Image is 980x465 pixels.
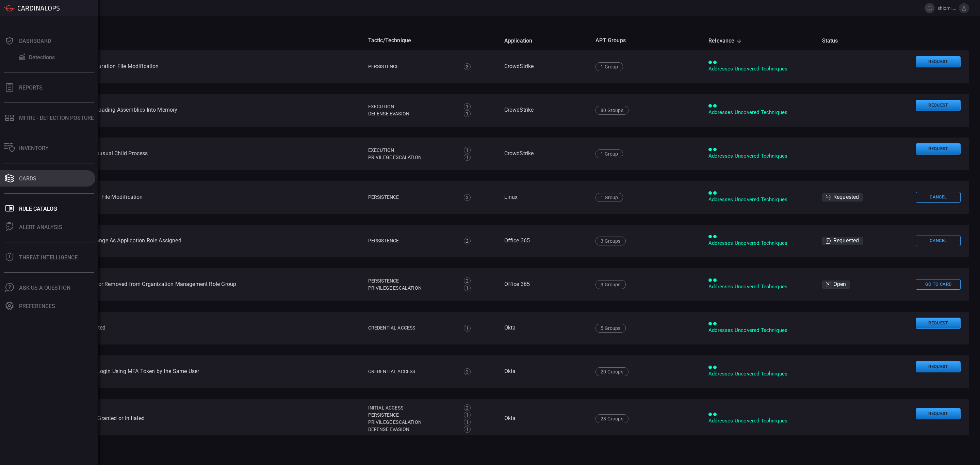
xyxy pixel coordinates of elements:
[27,94,363,127] td: CrowdStrike - PowerShell Loading Assemblies Into Memory
[822,193,863,202] div: Requested
[708,196,811,203] div: Addresses Uncovered Techniques
[595,106,628,115] div: 80 Groups
[464,110,471,117] div: 1
[464,368,471,375] div: 2
[708,240,811,247] div: Addresses Uncovered Techniques
[499,399,590,438] td: Okta
[708,370,811,378] div: Addresses Uncovered Techniques
[499,312,590,344] td: Okta
[368,194,456,201] div: Persistence
[368,368,456,375] div: Credential Access
[464,147,471,154] div: 1
[916,143,961,155] button: Request
[595,280,625,289] div: 3 Groups
[464,404,471,411] div: 2
[937,5,956,11] span: shlomi.dr
[708,153,811,160] div: Addresses Uncovered Techniques
[916,100,961,111] button: Request
[368,277,456,285] div: Persistence
[368,154,456,161] div: Privilege Escalation
[916,318,961,329] button: Request
[19,224,62,230] div: ALERT ANALYSIS
[464,426,471,433] div: 1
[916,192,961,203] button: Cancel
[916,361,961,372] button: Request
[499,94,590,127] td: CrowdStrike
[27,138,363,170] td: CrowdStrike - VMToolsd Unusual Child Process
[368,110,456,117] div: Defense Evasion
[19,115,94,121] div: MITRE - Detection Posture
[368,419,456,426] div: Privilege Escalation
[822,280,850,289] div: Open
[368,324,456,332] div: Credential Access
[708,327,811,334] div: Addresses Uncovered Techniques
[708,283,811,290] div: Addresses Uncovered Techniques
[29,54,55,61] div: Detections
[595,237,625,245] div: 3 Groups
[464,412,471,418] div: 1
[595,62,623,71] div: 1 Group
[363,31,499,50] th: Tactic/Technique
[368,103,456,110] div: Execution
[368,237,456,244] div: Persistence
[916,279,961,290] button: Go To Card
[19,254,78,261] div: Threat Intelligence
[595,367,628,376] div: 20 Groups
[27,399,363,438] td: Okta - User Impersonation Granted or Initiated
[499,50,590,83] td: CrowdStrike
[19,175,36,182] div: Cards
[19,206,57,212] div: Rule Catalog
[590,31,703,50] th: APT Groups
[27,268,363,301] td: Office 365 - User Added to or Removed from Organization Management Role Group
[19,84,43,91] div: Reports
[595,324,625,333] div: 5 Groups
[464,238,471,244] div: 2
[464,325,471,332] div: 1
[19,285,70,291] div: Ask Us A Question
[499,225,590,257] td: Office 365
[27,181,363,214] td: Linux - GRUB Configuration File Modification
[368,285,456,292] div: Privilege Escalation
[504,37,541,45] span: Application
[822,237,863,245] div: Requested
[19,38,51,44] div: Dashboard
[916,408,961,419] button: Request
[499,268,590,301] td: Office 365
[368,63,456,70] div: Persistence
[27,50,363,83] td: CrowdStrike - GRUB Configuration File Modification
[464,277,471,284] div: 2
[708,65,811,73] div: Addresses Uncovered Techniques
[595,149,623,158] div: 1 Group
[464,194,471,201] div: 3
[27,312,363,344] td: Okta - MFA Bypass Attempted
[595,193,623,202] div: 1 Group
[822,37,847,45] span: Status
[368,426,456,433] div: Defense Evasion
[464,103,471,110] div: 1
[464,285,471,291] div: 1
[916,236,961,246] button: Cancel
[464,154,471,161] div: 1
[916,56,961,67] button: Request
[499,181,590,214] td: Linux
[19,303,55,309] div: Preferences
[27,225,363,257] td: Office 365 - Manage Exchange As Application Role Assigned
[368,412,456,419] div: Persistence
[499,355,590,388] td: Okta
[708,37,744,45] span: Relevance
[27,355,363,388] td: Okta - Multiple Failures to Login Using MFA Token by the Same User
[499,138,590,170] td: CrowdStrike
[368,404,456,412] div: Initial Access
[368,147,456,154] div: Execution
[19,145,49,151] div: Inventory
[464,419,471,426] div: 1
[595,414,628,423] div: 28 Groups
[708,109,811,116] div: Addresses Uncovered Techniques
[708,417,811,424] div: Addresses Uncovered Techniques
[464,63,471,70] div: 3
